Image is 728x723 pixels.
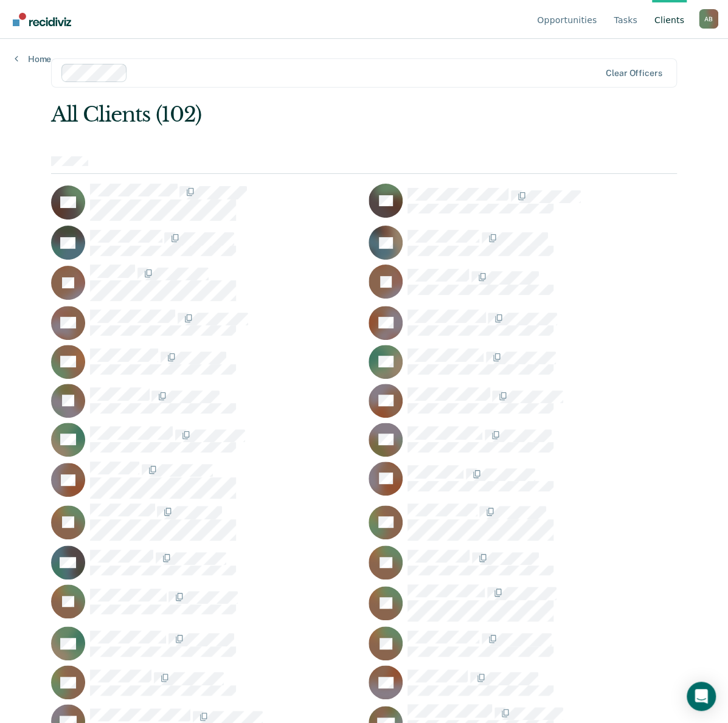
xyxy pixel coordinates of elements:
div: Open Intercom Messenger [687,682,716,711]
a: Home [15,54,51,64]
div: A B [699,9,718,29]
div: Clear officers [606,68,662,78]
div: All Clients (102) [51,102,552,127]
img: Recidiviz [13,13,71,26]
button: Profile dropdown button [699,9,718,29]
